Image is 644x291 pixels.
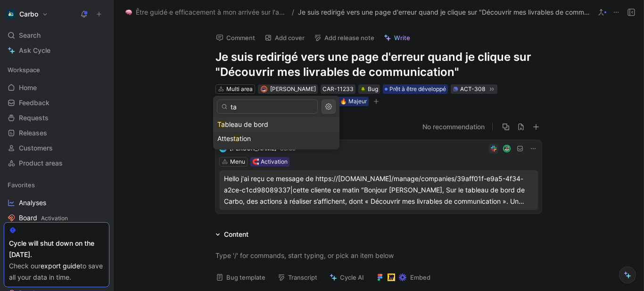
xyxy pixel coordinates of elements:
span: tion [239,134,251,142]
mark: Ta [217,120,225,128]
span: bleau de bord [225,120,268,128]
span: Attes [217,134,233,142]
input: Search... [217,100,318,114]
mark: ta [233,134,239,142]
